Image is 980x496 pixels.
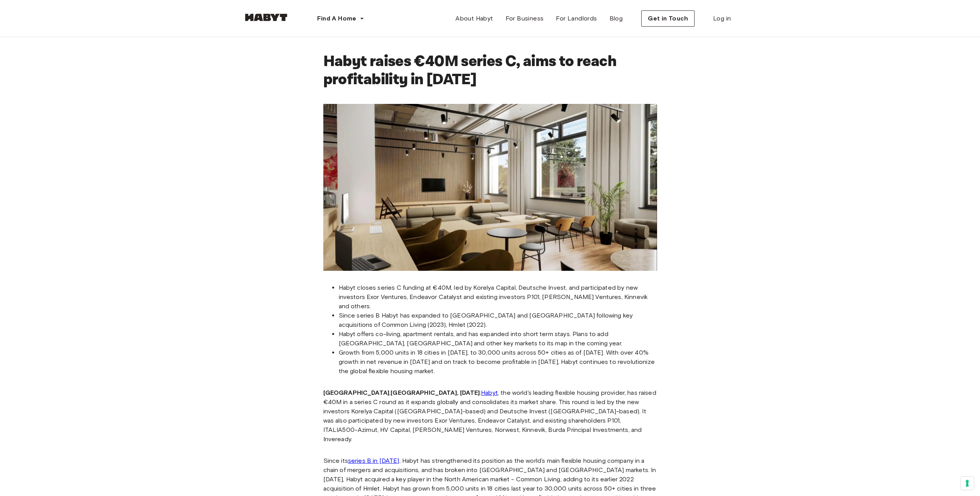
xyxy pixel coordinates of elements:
[323,389,390,396] strong: [GEOGRAPHIC_DATA]
[648,14,688,23] span: Get in Touch
[449,11,499,26] a: About Habyt
[556,14,597,23] span: For Landlords
[339,311,657,330] li: Since series B Habyt has expanded to [GEOGRAPHIC_DATA] and [GEOGRAPHIC_DATA] following key acquis...
[506,14,544,23] span: For Business
[317,14,357,23] span: Find A Home
[339,330,657,348] li: Habyt offers co-living, apartment rentals, and has expanded into short term stays. Plans to add [...
[243,14,289,21] img: Habyt
[481,389,498,396] a: Habyt
[348,457,399,464] a: series B in [DATE]
[707,11,737,26] a: Log in
[323,104,657,271] img: Habyt raises €40M series C, aims to reach profitability in 2024
[323,53,657,88] h1: Habyt raises €40M series C, aims to reach profitability in [DATE]
[641,10,695,27] button: Get in Touch
[339,283,657,311] li: Habyt closes series C funding at €40M, led by Korelya Capital, Deutsche Invest, and participated ...
[391,389,480,396] strong: [GEOGRAPHIC_DATA], [DATE]
[455,14,493,23] span: About Habyt
[610,14,623,23] span: Blog
[961,477,974,490] button: Your consent preferences for tracking technologies
[323,388,657,444] p: , : , the world's leading flexible housing provider, has raised €40M in a series C round as it ex...
[603,11,629,26] a: Blog
[311,11,370,26] button: Find A Home
[550,11,603,26] a: For Landlords
[499,11,550,26] a: For Business
[713,14,731,23] span: Log in
[339,348,657,376] li: Growth from 5,000 units in 18 cities in [DATE], to 30,000 units across 50+ cities as of [DATE]. W...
